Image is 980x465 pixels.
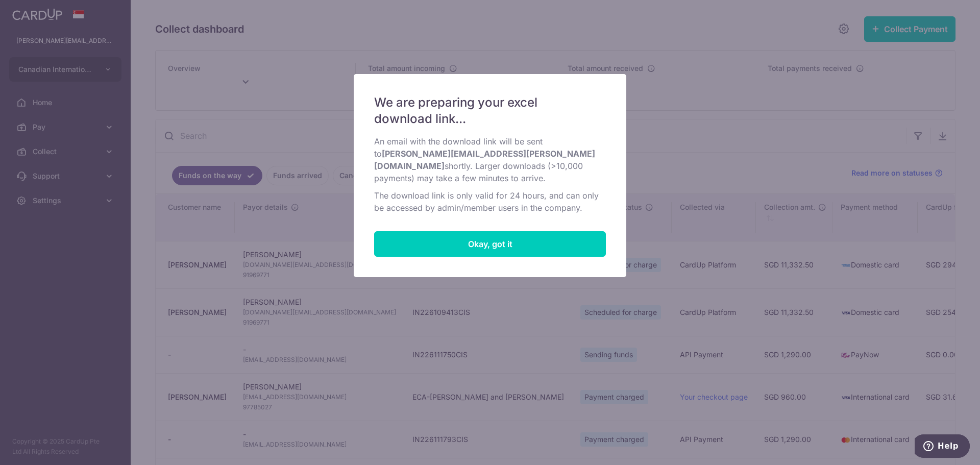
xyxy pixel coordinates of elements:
p: An email with the download link will be sent to shortly. Larger downloads (>10,000 payments) may ... [374,135,606,184]
b: [PERSON_NAME][EMAIL_ADDRESS][PERSON_NAME][DOMAIN_NAME] [374,149,595,171]
span: Help [23,7,44,16]
button: Close [374,231,606,257]
span: We are preparing your excel download link... [374,94,594,127]
iframe: Opens a widget where you can find more information [915,434,970,460]
p: The download link is only valid for 24 hours, and can only be accessed by admin/member users in t... [374,189,606,214]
